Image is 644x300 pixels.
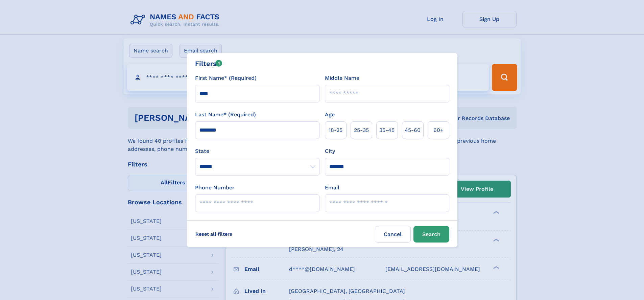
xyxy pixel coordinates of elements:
span: 25‑35 [354,126,369,134]
span: 45‑60 [405,126,421,134]
span: 35‑45 [379,126,395,134]
label: Middle Name [325,74,359,82]
label: Last Name* (Required) [195,111,256,119]
span: 18‑25 [329,126,342,134]
label: City [325,147,335,155]
label: Reset all filters [191,226,237,242]
label: Phone Number [195,184,235,192]
button: Search [413,226,449,243]
div: Filters [195,59,222,69]
label: Cancel [375,226,411,243]
label: State [195,147,319,155]
span: 60+ [433,126,444,134]
label: First Name* (Required) [195,74,257,82]
label: Age [325,111,335,119]
label: Email [325,184,339,192]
